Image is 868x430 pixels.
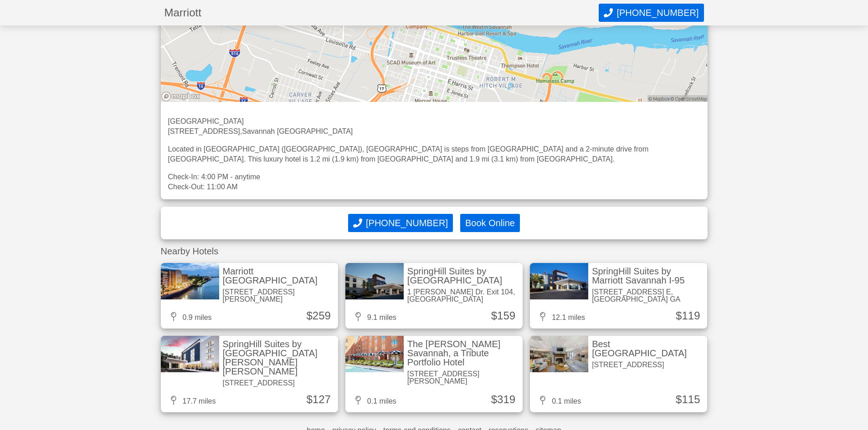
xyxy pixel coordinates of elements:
[161,263,219,299] img: Marriott Savannah Riverfront
[530,263,707,329] a: SpringHill Suites by Marriott Savannah I-95SpringHill Suites by Marriott Savannah I-95[STREET_ADD...
[306,310,330,321] div: $259
[491,394,515,405] div: $319
[168,144,700,165] div: Located in [GEOGRAPHIC_DATA] ([GEOGRAPHIC_DATA]), [GEOGRAPHIC_DATA] is steps from [GEOGRAPHIC_DAT...
[345,263,523,329] a: SpringHill Suites by Marriott Savannah AirportSpringHill Suites by [GEOGRAPHIC_DATA]1 [PERSON_NAM...
[592,361,704,369] div: [STREET_ADDRESS]
[168,172,700,182] p: Check-In: 4:00 PM - anytime
[345,336,523,412] a: The Alida Savannah, a Tribute Portfolio HotelThe [PERSON_NAME] Savannah, a Tribute Portfolio Hote...
[306,394,330,405] div: $127
[161,247,708,256] div: Nearby Hotels
[537,312,585,321] div: 12.1 miles
[491,310,515,321] div: $159
[407,267,519,285] div: SpringHill Suites by [GEOGRAPHIC_DATA]
[168,126,700,137] p: [STREET_ADDRESS],
[161,336,338,412] a: SpringHill Suites by Marriott Savannah Richmond HillSpringHill Suites by [GEOGRAPHIC_DATA][PERSON...
[592,267,704,285] div: SpringHill Suites by Marriott Savannah I-95
[460,214,520,232] button: Book Online
[345,336,404,372] img: The Alida Savannah, a Tribute Portfolio Hotel
[599,4,704,22] button: Call
[168,116,700,126] p: [GEOGRAPHIC_DATA]
[223,379,334,387] div: [STREET_ADDRESS]
[168,396,216,405] div: 17.7 miles
[223,339,334,376] div: SpringHill Suites by [GEOGRAPHIC_DATA][PERSON_NAME][PERSON_NAME]
[407,370,519,385] div: [STREET_ADDRESS][PERSON_NAME]
[348,214,453,232] button: Call
[676,394,700,405] div: $115
[164,7,599,18] h1: Marriott
[353,396,396,405] div: 0.1 miles
[407,339,519,367] div: The [PERSON_NAME] Savannah, a Tribute Portfolio Hotel
[530,336,707,412] a: Best Western Savannah Historic DistrictBest [GEOGRAPHIC_DATA][STREET_ADDRESS]0.1 miles$115
[161,263,338,329] a: Marriott Savannah RiverfrontMarriott [GEOGRAPHIC_DATA][STREET_ADDRESS][PERSON_NAME]0.9 miles$259
[168,312,212,321] div: 0.9 miles
[592,288,704,303] div: [STREET_ADDRESS] E, [GEOGRAPHIC_DATA] GA
[345,263,404,299] img: SpringHill Suites by Marriott Savannah Airport
[592,339,704,358] div: Best [GEOGRAPHIC_DATA]
[366,218,448,228] span: [PHONE_NUMBER]
[242,127,353,135] a: Savannah [GEOGRAPHIC_DATA]
[537,396,581,405] div: 0.1 miles
[223,288,334,303] div: [STREET_ADDRESS][PERSON_NAME]
[161,336,219,372] img: SpringHill Suites by Marriott Savannah Richmond Hill
[353,312,396,321] div: 9.1 miles
[223,267,334,285] div: Marriott [GEOGRAPHIC_DATA]
[407,288,519,303] div: 1 [PERSON_NAME] Dr. Exit 104, [GEOGRAPHIC_DATA]
[616,8,699,18] span: [PHONE_NUMBER]
[676,310,700,321] div: $119
[168,182,700,192] p: Check-Out: 11:00 AM
[530,263,588,299] img: SpringHill Suites by Marriott Savannah I-95
[530,336,588,372] img: Best Western Savannah Historic District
